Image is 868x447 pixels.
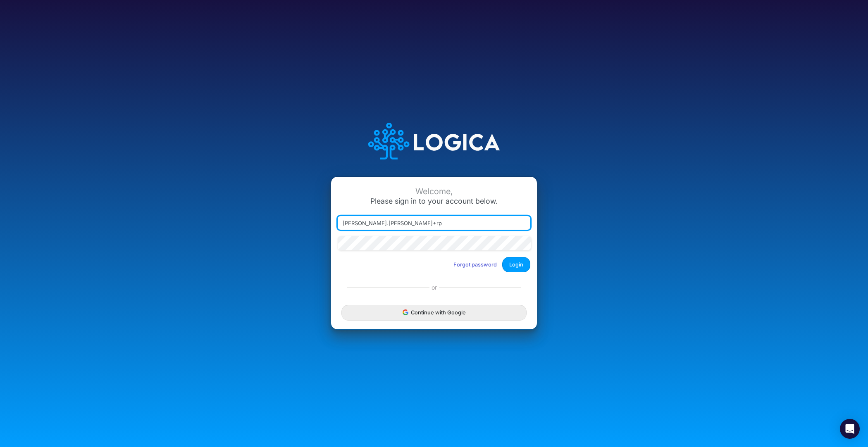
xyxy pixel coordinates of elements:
[338,216,530,230] input: Email
[341,305,527,320] button: Continue with Google
[370,197,498,205] span: Please sign in to your account below.
[502,257,530,272] button: Login
[840,419,860,439] div: Open Intercom Messenger
[448,258,502,271] button: Forgot password
[338,187,530,196] div: Welcome,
